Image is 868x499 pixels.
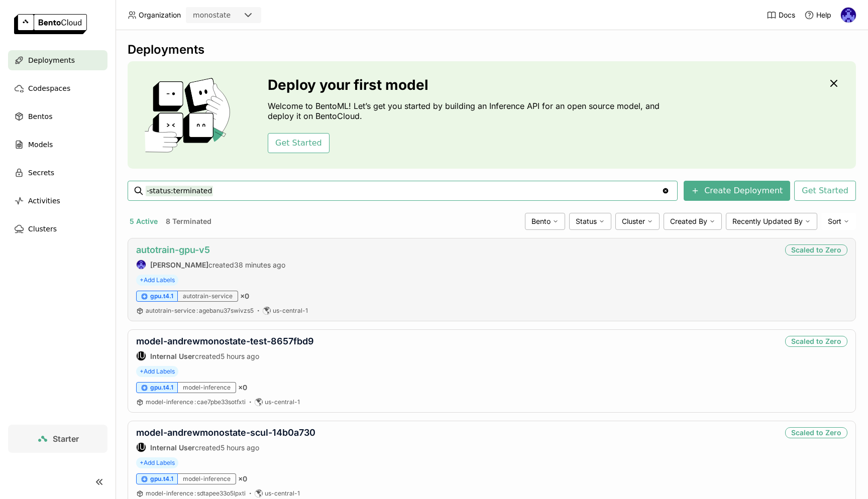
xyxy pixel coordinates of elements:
div: Created By [664,213,722,230]
button: 8 Terminated [164,215,213,228]
a: model-andrewmonostate-test-8657fbd9 [136,336,314,346]
span: Help [816,11,831,20]
input: Selected monostate. [232,11,233,21]
div: created [136,351,314,361]
div: created [136,260,285,270]
div: Scaled to Zero [785,427,847,438]
span: Deployments [28,54,75,66]
div: created [136,442,315,452]
div: model-inference [178,473,236,484]
svg: Clear value [662,187,670,195]
button: Get Started [794,181,856,201]
a: Models [8,135,107,155]
span: 5 hours ago [221,352,259,360]
span: 38 minutes ago [234,261,285,269]
a: Activities [8,191,107,211]
span: +Add Labels [136,457,178,468]
span: Clusters [28,223,57,235]
a: Secrets [8,163,107,183]
span: gpu.t4.1 [150,292,173,300]
div: IU [137,443,146,452]
div: Internal User [136,351,146,361]
button: 5 Active [128,215,160,228]
p: Welcome to BentoML! Let’s get you started by building an Inference API for an open source model, ... [268,101,665,121]
a: model-inference:cae7pbe33sotfxti [146,398,246,406]
span: Recently Updated By [732,217,803,226]
h3: Deploy your first model [268,77,665,93]
span: Created By [670,217,707,226]
span: : [194,398,196,406]
div: Scaled to Zero [785,336,847,347]
a: autotrain-service:agebanu37swivzs5 [146,307,254,315]
span: Status [576,217,597,226]
span: Cluster [622,217,645,226]
a: model-inference:sdtapee33o5lpxti [146,489,246,497]
span: us-central-1 [265,489,300,497]
span: Models [28,139,53,151]
span: Bentos [28,110,52,122]
span: 5 hours ago [221,443,259,452]
strong: Internal User [150,443,195,452]
div: Help [804,10,831,20]
strong: Internal User [150,352,195,360]
div: Recently Updated By [726,213,817,230]
div: Deployments [128,42,856,57]
span: us-central-1 [265,398,300,406]
span: × 0 [240,292,249,301]
img: cover onboarding [136,77,244,153]
span: autotrain-service agebanu37swivzs5 [146,307,254,314]
span: Secrets [28,167,54,179]
a: Codespaces [8,78,107,98]
strong: [PERSON_NAME] [150,261,208,269]
img: Andrew correa [137,260,146,269]
span: : [194,489,196,497]
a: Bentos [8,106,107,127]
span: +Add Labels [136,275,178,286]
div: model-inference [178,382,236,393]
span: Docs [779,11,795,20]
span: gpu.t4.1 [150,475,173,483]
span: Codespaces [28,82,70,94]
span: Organization [139,11,181,20]
div: Scaled to Zero [785,244,847,256]
span: × 0 [238,474,247,483]
a: Deployments [8,50,107,70]
a: autotrain-gpu-v5 [136,244,210,255]
span: model-inference cae7pbe33sotfxti [146,398,246,406]
a: Starter [8,425,107,453]
a: Docs [767,10,795,20]
img: logo [14,14,87,34]
span: Bento [531,217,551,226]
button: Get Started [268,133,330,153]
span: gpu.t4.1 [150,384,173,392]
div: Internal User [136,442,146,452]
img: Andrew correa [841,8,856,23]
div: Bento [525,213,565,230]
button: Create Deployment [684,181,790,201]
a: model-andrewmonostate-scul-14b0a730 [136,427,315,438]
span: × 0 [238,383,247,392]
span: Sort [828,217,841,226]
div: autotrain-service [178,291,238,302]
a: Clusters [8,219,107,239]
span: Starter [53,434,79,444]
div: IU [137,351,146,360]
span: : [196,307,198,314]
span: +Add Labels [136,366,178,377]
div: Cluster [615,213,660,230]
span: Activities [28,195,60,207]
span: model-inference sdtapee33o5lpxti [146,489,246,497]
input: Search [146,183,662,199]
span: us-central-1 [273,307,308,315]
div: monostate [193,10,231,20]
div: Sort [821,213,856,230]
div: Status [569,213,611,230]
